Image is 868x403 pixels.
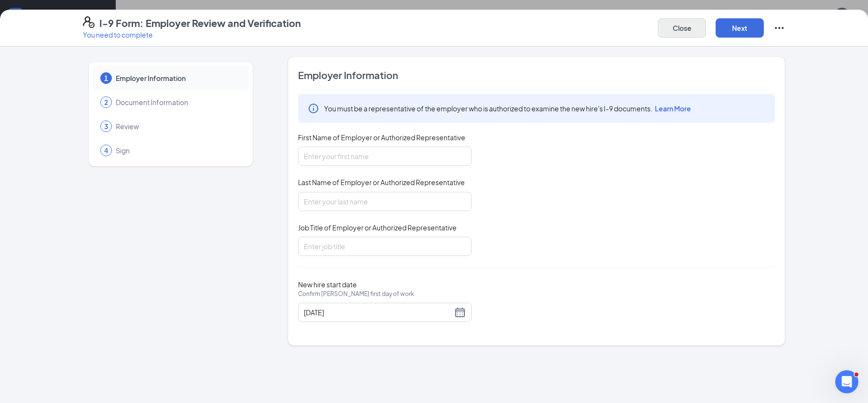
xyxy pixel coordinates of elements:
[324,104,691,113] span: You must be a representative of the employer who is authorized to examine the new hire's I-9 docu...
[298,289,414,299] span: Confirm [PERSON_NAME] first day of work
[83,16,95,28] svg: FormI9EVerifyIcon
[298,133,465,142] span: First Name of Employer or Authorized Representative
[298,280,414,309] span: New hire start date
[104,97,108,107] span: 2
[116,97,239,107] span: Document Information
[652,104,691,113] a: Learn More
[658,18,706,38] button: Close
[304,307,452,318] input: 08/26/2025
[298,223,457,232] span: Job Title of Employer or Authorized Representative
[116,73,239,83] span: Employer Information
[298,237,472,256] input: Enter job title
[298,68,775,82] span: Employer Information
[104,146,108,155] span: 4
[298,192,472,211] input: Enter your last name
[655,104,691,113] span: Learn More
[298,147,472,166] input: Enter your first name
[104,73,108,83] span: 1
[116,121,239,131] span: Review
[99,16,301,30] h4: I-9 Form: Employer Review and Verification
[773,22,785,34] svg: Ellipses
[835,370,858,393] iframe: Intercom live chat
[298,177,465,187] span: Last Name of Employer or Authorized Representative
[116,146,239,155] span: Sign
[104,121,108,131] span: 3
[308,103,319,114] svg: Info
[83,30,301,40] p: You need to complete
[716,18,764,38] button: Next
